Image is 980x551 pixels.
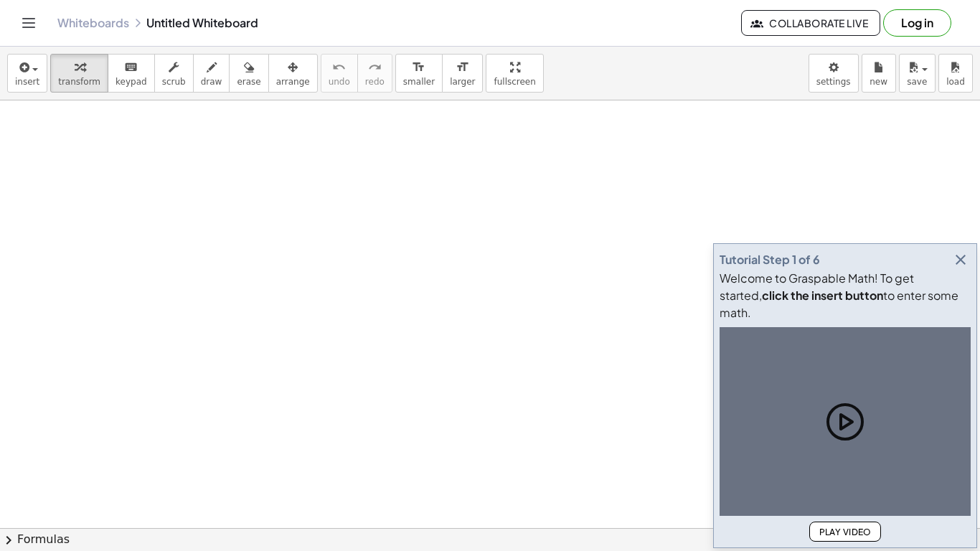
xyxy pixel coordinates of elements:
b: click the insert button [762,288,883,303]
span: insert [15,77,39,87]
button: insert [7,54,47,93]
span: erase [237,77,260,87]
div: Tutorial Step 1 of 6 [720,251,820,268]
span: transform [58,77,100,87]
i: format_size [456,59,469,76]
button: settings [809,54,859,93]
i: undo [332,59,346,76]
button: format_sizesmaller [395,54,443,93]
button: fullscreen [486,54,543,93]
span: fullscreen [494,77,535,87]
span: scrub [162,77,186,87]
span: settings [816,77,851,87]
span: smaller [403,77,435,87]
span: arrange [276,77,310,87]
button: redoredo [357,54,392,93]
span: load [946,77,965,87]
i: format_size [412,59,425,76]
button: erase [229,54,268,93]
span: redo [365,77,385,87]
i: keyboard [124,59,138,76]
a: Whiteboards [57,16,129,30]
button: load [938,54,973,93]
button: save [899,54,936,93]
button: transform [50,54,108,93]
span: Collaborate Live [753,17,868,29]
button: Play Video [809,522,881,542]
button: Toggle navigation [17,11,40,34]
button: Collaborate Live [741,10,880,36]
button: Log in [883,9,951,37]
div: Welcome to Graspable Math! To get started, to enter some math. [720,270,971,321]
button: draw [193,54,230,93]
span: save [907,77,927,87]
button: new [862,54,896,93]
button: keyboardkeypad [108,54,155,93]
i: redo [368,59,382,76]
span: new [870,77,887,87]
span: Play Video [819,527,872,537]
button: scrub [154,54,194,93]
span: draw [201,77,222,87]
span: larger [450,77,475,87]
button: undoundo [321,54,358,93]
button: format_sizelarger [442,54,483,93]
span: keypad [116,77,147,87]
span: undo [329,77,350,87]
button: arrange [268,54,318,93]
